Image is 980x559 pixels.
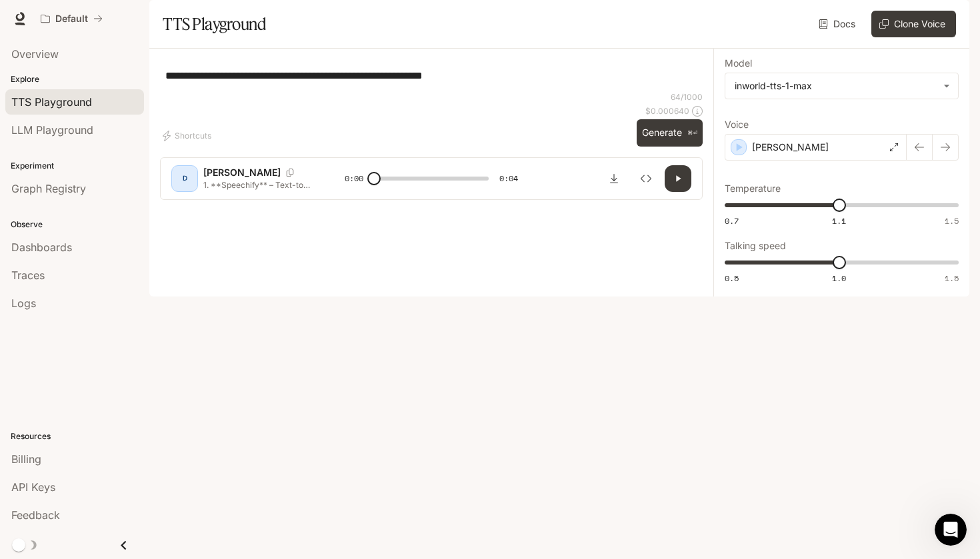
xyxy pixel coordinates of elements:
button: Clone Voice [871,11,956,37]
button: Shortcuts [160,125,217,147]
h1: TTS Playground [163,11,266,37]
p: Model [725,59,752,68]
a: Docs [816,11,861,37]
button: Generate⌘⏎ [637,119,703,147]
span: 0.5 [725,273,739,284]
p: Voice [725,120,749,129]
div: inworld-tts-1-max [725,73,958,99]
span: 1.5 [945,215,959,227]
iframe: Intercom live chat [935,514,967,546]
p: ⌘⏎ [687,129,697,137]
p: Temperature [725,184,781,193]
button: Inspect [633,165,659,192]
p: Talking speed [725,241,786,251]
p: [PERSON_NAME] [203,166,281,179]
span: 0:00 [345,172,363,185]
span: 0:04 [499,172,518,185]
button: All workspaces [35,5,109,32]
div: D [174,168,195,189]
p: 64 / 1000 [671,91,703,103]
button: Download audio [601,165,627,192]
button: Copy Voice ID [281,169,299,177]
span: 1.0 [832,273,846,284]
div: inworld-tts-1-max [735,79,937,93]
p: $ 0.000640 [645,105,689,117]
span: 1.1 [832,215,846,227]
p: 1. **Speechify** – Text-to-speech with natural voices & accents. [203,179,313,191]
p: [PERSON_NAME] [752,141,829,154]
span: 1.5 [945,273,959,284]
span: 0.7 [725,215,739,227]
p: Default [55,13,88,25]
